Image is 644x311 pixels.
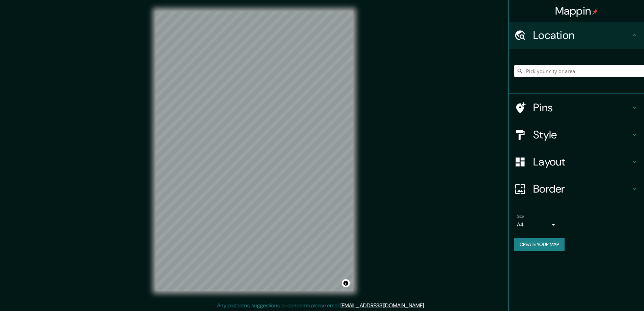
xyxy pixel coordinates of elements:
div: . [426,302,427,310]
div: . [425,302,426,310]
div: Location [509,22,644,49]
button: Toggle attribution [342,279,350,287]
canvas: Map [156,11,353,291]
button: Create your map [514,238,565,251]
div: Style [509,121,644,148]
div: Layout [509,148,644,175]
iframe: Help widget launcher [584,285,637,304]
h4: Mappin [555,4,598,18]
div: Border [509,175,644,202]
h4: Border [533,182,630,196]
img: pin-icon.png [592,9,598,15]
div: Pins [509,94,644,121]
h4: Pins [533,101,630,114]
label: Size [517,214,524,219]
h4: Layout [533,155,630,169]
p: Any problems, suggestions, or concerns please email . [217,302,425,310]
h4: Location [533,28,630,42]
div: A4 [517,219,557,230]
a: [EMAIL_ADDRESS][DOMAIN_NAME] [340,302,424,309]
input: Pick your city or area [514,65,644,77]
h4: Style [533,128,630,141]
